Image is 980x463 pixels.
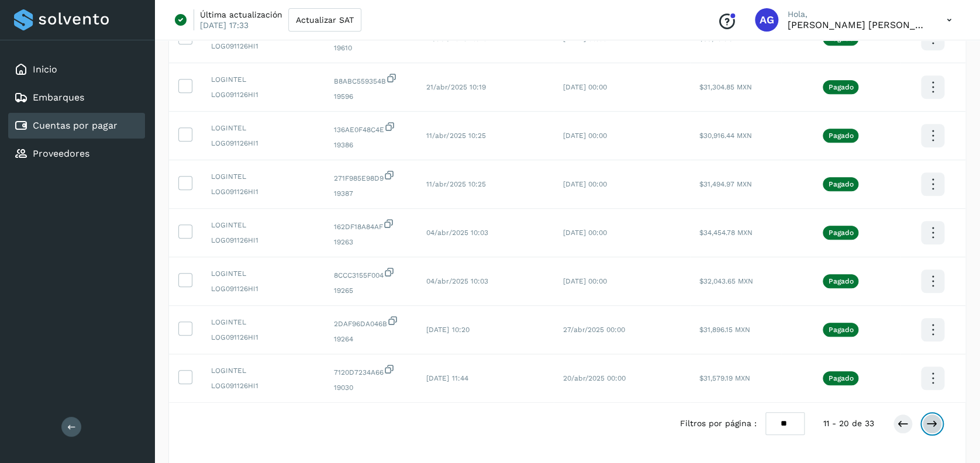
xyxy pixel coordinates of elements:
[563,229,607,237] span: [DATE] 00:00
[334,364,408,378] span: 7120D7234A66
[211,123,315,133] span: LOGINTEL
[8,85,145,110] div: Embarques
[8,113,145,139] div: Cuentas por pagar
[426,83,485,91] span: 21/abr/2025 10:19
[426,374,468,382] span: [DATE] 11:44
[426,277,488,285] span: 04/abr/2025 10:03
[334,121,408,135] span: 136AE0F48C4E
[211,268,315,279] span: LOGINTEL
[211,171,315,182] span: LOGINTEL
[426,229,488,237] span: 04/abr/2025 10:03
[563,326,625,334] span: 27/abr/2025 00:00
[334,334,408,344] span: 19264
[828,132,853,140] p: Pagado
[699,326,750,334] span: $31,896.15 MXN
[33,64,57,75] a: Inicio
[828,277,853,285] p: Pagado
[334,237,408,247] span: 19263
[334,382,408,393] span: 19030
[426,326,469,334] span: [DATE] 10:20
[33,92,84,103] a: Embarques
[563,374,626,382] span: 20/abr/2025 00:00
[33,148,89,159] a: Proveedores
[334,315,408,329] span: 2DAF96DA046B
[699,229,753,237] span: $34,454.78 MXN
[334,188,408,199] span: 19387
[8,57,145,82] div: Inicio
[211,235,315,246] span: LOG091126HI1
[33,120,118,131] a: Cuentas por pagar
[828,83,853,91] p: Pagado
[334,91,408,102] span: 19596
[426,180,485,188] span: 11/abr/2025 10:25
[699,83,752,91] span: $31,304.85 MXN
[788,19,928,30] p: Abigail Gonzalez Leon
[211,138,315,148] span: LOG091126HI1
[563,132,607,140] span: [DATE] 00:00
[828,180,853,188] p: Pagado
[334,218,408,232] span: 162DF18A84AF
[563,277,607,285] span: [DATE] 00:00
[679,417,756,430] span: Filtros por página :
[211,365,315,376] span: LOGINTEL
[828,229,853,237] p: Pagado
[699,180,752,188] span: $31,494.97 MXN
[334,285,408,296] span: 19265
[563,83,607,91] span: [DATE] 00:00
[211,284,315,294] span: LOG091126HI1
[211,186,315,197] span: LOG091126HI1
[211,332,315,343] span: LOG091126HI1
[211,41,315,51] span: LOG091126HI1
[334,43,408,53] span: 19610
[8,141,145,167] div: Proveedores
[828,374,853,382] p: Pagado
[334,267,408,281] span: 8CCC3155F004
[563,180,607,188] span: [DATE] 00:00
[296,16,354,24] span: Actualizar SAT
[334,140,408,150] span: 19386
[200,9,282,20] p: Última actualización
[211,74,315,85] span: LOGINTEL
[788,9,928,19] p: Hola,
[211,89,315,100] span: LOG091126HI1
[211,220,315,230] span: LOGINTEL
[334,170,408,184] span: 271F985E98D9
[823,417,874,430] span: 11 - 20 de 33
[211,317,315,327] span: LOGINTEL
[828,326,853,334] p: Pagado
[699,132,752,140] span: $30,916.44 MXN
[211,381,315,391] span: LOG091126HI1
[426,132,485,140] span: 11/abr/2025 10:25
[200,20,249,30] p: [DATE] 17:33
[334,72,408,87] span: B8ABC559354B
[288,8,361,32] button: Actualizar SAT
[699,374,750,382] span: $31,579.19 MXN
[699,277,753,285] span: $32,043.65 MXN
